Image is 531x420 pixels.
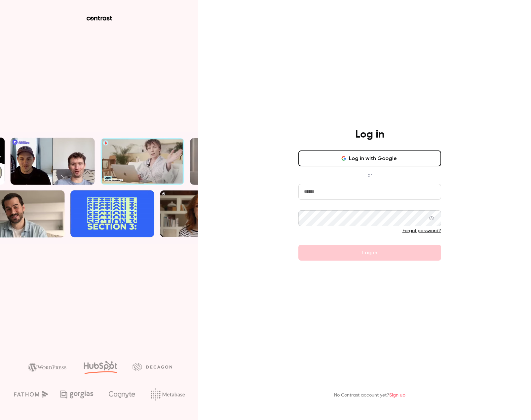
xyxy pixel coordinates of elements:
[428,188,436,196] keeper-lock: Open Keeper Popup
[298,150,441,166] button: Log in with Google
[334,392,405,399] p: No Contrast account yet?
[364,172,375,179] span: or
[389,393,405,398] a: Sign up
[133,363,172,370] img: decagon
[402,229,441,233] a: Forgot password?
[355,128,384,141] h4: Log in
